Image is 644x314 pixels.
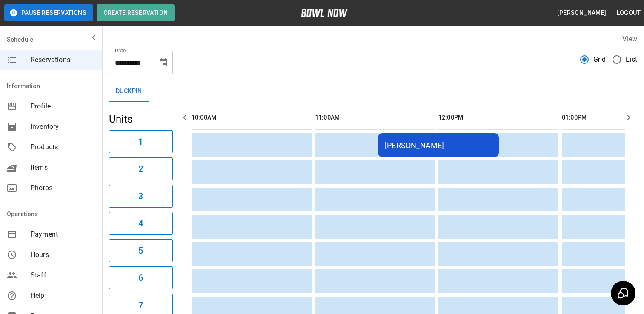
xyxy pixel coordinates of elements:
[301,9,348,17] img: logo
[109,185,173,208] button: 3
[109,81,637,102] div: inventory tabs
[138,217,143,230] h6: 4
[593,54,606,65] span: Grid
[138,189,143,203] h6: 3
[622,35,637,43] label: View
[315,106,435,130] th: 11:00AM
[4,4,93,21] button: Pause Reservations
[385,141,492,150] div: [PERSON_NAME]
[109,81,149,102] button: Duckpin
[31,183,95,193] span: Photos
[109,266,173,289] button: 6
[109,130,173,153] button: 1
[109,212,173,235] button: 4
[31,291,95,301] span: Help
[138,271,143,285] h6: 6
[138,162,143,176] h6: 2
[613,5,644,21] button: Logout
[626,54,637,65] span: List
[31,229,95,240] span: Payment
[138,135,143,148] h6: 1
[138,244,143,257] h6: 5
[109,112,173,126] h5: Units
[31,270,95,280] span: Staff
[109,239,173,262] button: 5
[31,142,95,152] span: Products
[31,55,95,65] span: Reservations
[31,163,95,173] span: Items
[155,54,172,71] button: Choose date, selected date is Sep 6, 2025
[31,250,95,260] span: Hours
[554,5,610,21] button: [PERSON_NAME]
[31,122,95,132] span: Inventory
[109,157,173,180] button: 2
[138,298,143,312] h6: 7
[31,101,95,111] span: Profile
[438,106,558,130] th: 12:00PM
[97,4,175,21] button: Create Reservation
[192,106,312,130] th: 10:00AM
